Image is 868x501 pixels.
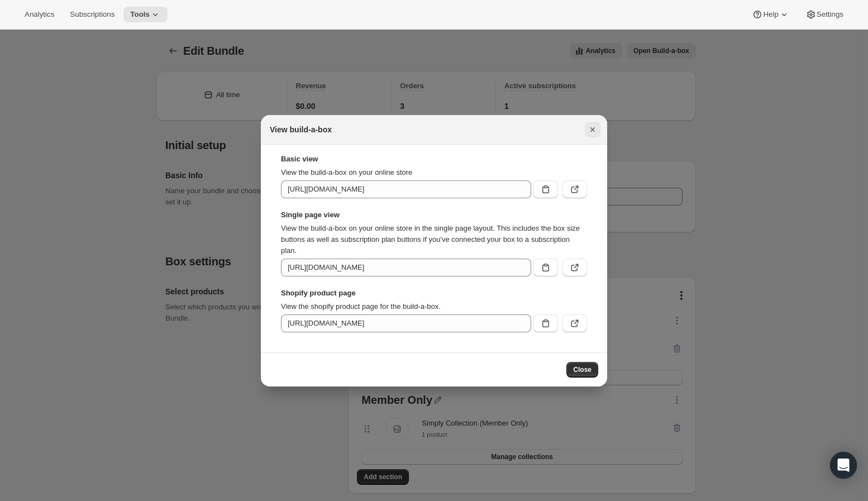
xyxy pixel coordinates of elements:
div: Open Intercom Messenger [830,452,857,479]
button: Subscriptions [63,7,121,22]
button: Analytics [18,7,61,22]
button: Tools [123,7,168,22]
button: Close [566,362,598,378]
strong: Basic view [281,154,587,165]
p: View the shopify product page for the build-a-box. [281,301,587,312]
button: Settings [799,7,850,22]
span: Subscriptions [70,10,115,19]
p: View the build-a-box on your online store [281,167,587,178]
span: Close [573,365,592,374]
h2: View build-a-box [270,124,332,135]
span: Help [763,10,778,19]
strong: Single page view [281,209,587,221]
strong: Shopify product page [281,288,587,299]
span: Settings [817,10,843,19]
button: Help [745,7,796,22]
span: Tools [130,10,150,19]
span: Analytics [25,10,54,19]
button: Close [585,122,600,137]
p: View the build-a-box on your online store in the single page layout. This includes the box size b... [281,223,587,256]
